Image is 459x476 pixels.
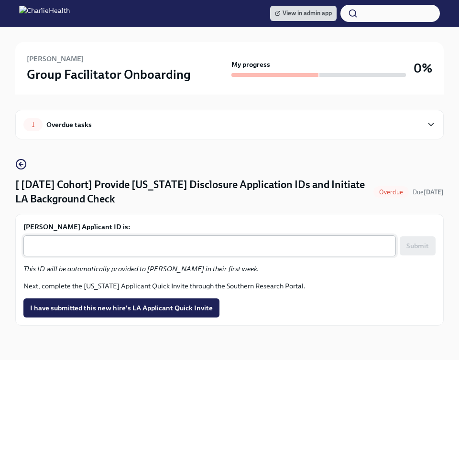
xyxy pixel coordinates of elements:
span: Overdue [373,189,409,196]
span: 1 [26,121,40,128]
em: This ID will be automatically provided to [PERSON_NAME] in their first week. [23,264,259,273]
span: I have submitted this new hire's LA Applicant Quick Invite [30,303,213,313]
span: Due [413,189,444,196]
span: September 10th, 2025 10:00 [413,188,444,197]
label: [PERSON_NAME] Applicant ID is: [23,222,436,232]
a: View in admin app [270,6,337,21]
img: CharlieHealth [19,6,70,21]
h3: Group Facilitator Onboarding [27,66,191,83]
h4: [ [DATE] Cohort] Provide [US_STATE] Disclosure Application IDs and Initiate LA Background Check [15,178,370,206]
strong: My progress [231,60,270,69]
strong: [DATE] [424,189,444,196]
h3: 0% [414,60,432,77]
p: Next, complete the [US_STATE] Applicant Quick Invite through the Southern Research Portal. [23,281,436,291]
span: View in admin app [275,9,332,18]
h6: [PERSON_NAME] [27,53,84,64]
button: I have submitted this new hire's LA Applicant Quick Invite [23,298,219,317]
div: Overdue tasks [46,119,92,130]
